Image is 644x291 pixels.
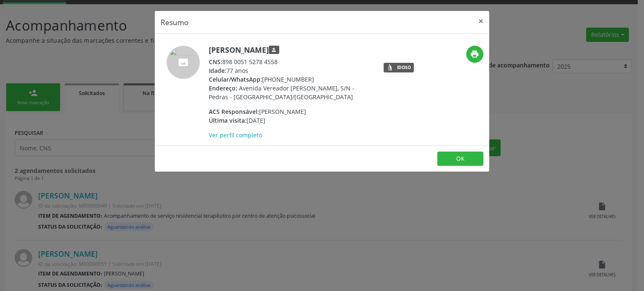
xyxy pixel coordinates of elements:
[209,107,372,116] div: [PERSON_NAME]
[209,84,237,92] span: Endereço:
[271,47,277,53] i: person
[209,116,372,125] div: [DATE]
[209,57,372,66] div: 898 0051 5278 4558
[473,11,489,31] button: Close
[209,75,372,84] div: [PHONE_NUMBER]
[466,46,483,63] button: print
[209,58,222,66] span: CNS:
[470,49,479,59] i: print
[209,84,354,101] span: Avenida Vereador [PERSON_NAME], S/N - Pedras - [GEOGRAPHIC_DATA]/[GEOGRAPHIC_DATA]
[209,75,262,83] span: Celular/WhatsApp:
[269,46,279,54] span: Responsável
[166,46,200,79] img: accompaniment
[209,66,372,75] div: 77 anos
[437,152,483,166] button: OK
[161,17,189,28] h5: Resumo
[209,108,259,116] span: ACS Responsável:
[209,67,226,75] span: Idade:
[209,46,372,54] h5: [PERSON_NAME]
[209,116,247,124] span: Última visita:
[209,131,262,139] a: Ver perfil completo
[397,65,411,70] div: Idoso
